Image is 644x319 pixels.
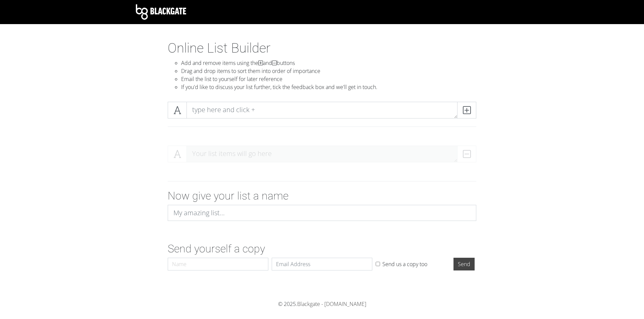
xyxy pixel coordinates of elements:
input: Email Address [272,258,372,270]
h2: Now give your list a name [168,189,476,202]
li: If you'd like to discuss your list further, tick the feedback box and we'll get in touch. [181,83,476,91]
li: Email the list to yourself for later reference [181,75,476,83]
li: Drag and drop items to sort them into order of importance [181,67,476,75]
div: © 2025. [136,300,508,308]
input: Send [453,258,475,270]
img: Blackgate [136,4,186,20]
h1: Online List Builder [168,40,476,56]
a: Blackgate - [DOMAIN_NAME] [297,300,366,308]
input: Name [168,258,268,270]
label: Send us a copy too [382,260,427,268]
input: My amazing list... [168,205,476,221]
h2: Send yourself a copy [168,242,476,255]
li: Add and remove items using the and buttons [181,59,476,67]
